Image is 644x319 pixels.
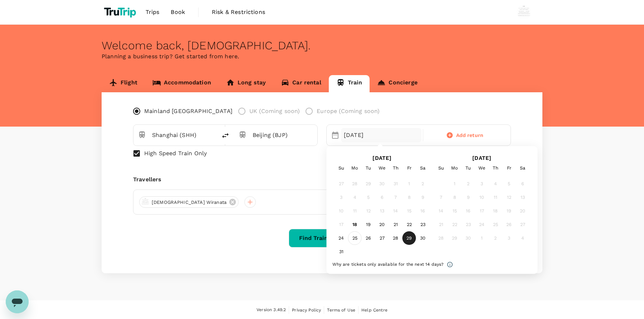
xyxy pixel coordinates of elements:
div: Not available Wednesday, September 10th, 2025 [475,191,489,204]
div: Not available Sunday, August 17th, 2025 [335,218,348,231]
div: Choose Tuesday, August 26th, 2025 [362,231,375,245]
div: Not available Wednesday, September 24th, 2025 [475,218,489,231]
div: Not available Friday, August 15th, 2025 [402,204,416,218]
div: Not available Friday, August 1st, 2025 [402,177,416,191]
span: Why are tickets only available for the next 14 days? [332,262,453,267]
div: Monday [448,161,462,175]
div: Not available Thursday, July 31st, 2025 [389,177,402,191]
div: Choose Monday, August 18th, 2025 [348,218,362,231]
div: Not available Monday, September 1st, 2025 [448,177,462,191]
div: Saturday [416,161,430,175]
div: Wednesday [375,161,389,175]
div: Saturday [516,161,530,175]
span: Terms of Use [327,308,355,313]
div: Not available Tuesday, September 16th, 2025 [462,204,475,218]
div: Choose Wednesday, August 20th, 2025 [375,218,389,231]
iframe: Button to launch messaging window [6,290,29,313]
div: Welcome back , [DEMOGRAPHIC_DATA] . [102,39,542,52]
div: Not available Thursday, September 18th, 2025 [489,204,502,218]
button: Open [212,134,213,136]
div: Not available Sunday, August 10th, 2025 [335,204,348,218]
span: Trips [146,8,160,16]
div: Choose Tuesday, August 19th, 2025 [362,218,375,231]
span: Book [171,8,185,16]
div: Monday [348,161,362,175]
div: Not available Monday, September 29th, 2025 [448,231,462,245]
span: High Speed Train Only [144,149,207,158]
a: Concierge [370,75,425,92]
div: Not available Saturday, August 9th, 2025 [416,191,430,204]
span: Help Centre [361,308,387,313]
div: Not available Monday, September 8th, 2025 [448,191,462,204]
button: Find Train Rides [289,229,356,247]
img: TruTrip logo [102,4,140,20]
a: Car rental [273,75,329,92]
input: Depart from [152,129,202,141]
span: [DEMOGRAPHIC_DATA] Wiranata [147,199,231,206]
div: Not available Friday, August 8th, 2025 [402,191,416,204]
a: Accommodation [145,75,219,92]
div: Not available Sunday, September 28th, 2025 [434,231,448,245]
div: Not available Wednesday, September 17th, 2025 [475,204,489,218]
div: Friday [502,161,516,175]
div: Not available Monday, August 11th, 2025 [348,204,362,218]
p: Planning a business trip? Get started from here. [102,52,542,61]
div: Not available Wednesday, October 1st, 2025 [475,231,489,245]
div: Not available Monday, September 15th, 2025 [448,204,462,218]
button: delete [217,127,234,144]
div: Choose Friday, August 29th, 2025 [402,231,416,245]
div: Not available Saturday, August 2nd, 2025 [416,177,430,191]
div: Tuesday [462,161,475,175]
div: Choose Friday, August 22nd, 2025 [402,218,416,231]
div: Not available Thursday, August 14th, 2025 [389,204,402,218]
div: Not available Tuesday, September 30th, 2025 [462,231,475,245]
div: Not available Sunday, August 3rd, 2025 [335,191,348,204]
div: Sunday [434,161,448,175]
span: Privacy Policy [292,308,321,313]
div: Choose Monday, August 25th, 2025 [348,231,362,245]
div: Not available Tuesday, August 12th, 2025 [362,204,375,218]
span: UK (Coming soon) [249,107,300,116]
div: Not available Thursday, August 7th, 2025 [389,191,402,204]
div: Month September, 2025 [434,177,530,245]
div: Not available Thursday, September 4th, 2025 [489,177,502,191]
div: Not available Sunday, September 7th, 2025 [434,191,448,204]
div: Choose Saturday, August 23rd, 2025 [416,218,430,231]
input: Going to [253,129,302,141]
div: Not available Saturday, September 13th, 2025 [516,191,530,204]
div: Choose Saturday, August 30th, 2025 [416,231,430,245]
div: Travellers [133,175,511,184]
div: Not available Thursday, September 25th, 2025 [489,218,502,231]
span: Add return [456,132,484,139]
div: Choose Thursday, August 28th, 2025 [389,231,402,245]
div: Not available Sunday, July 27th, 2025 [335,177,348,191]
div: Not available Saturday, September 6th, 2025 [516,177,530,191]
div: Not available Friday, October 3rd, 2025 [502,231,516,245]
div: Not available Tuesday, July 29th, 2025 [362,177,375,191]
div: Not available Wednesday, September 3rd, 2025 [475,177,489,191]
a: Train [329,75,370,92]
h2: [DATE] [432,155,532,161]
div: Wednesday [475,161,489,175]
img: Wisnu Wiranata [517,5,531,19]
span: Version 3.49.2 [257,306,286,314]
div: Tuesday [362,161,375,175]
div: Not available Sunday, September 21st, 2025 [434,218,448,231]
a: Terms of Use [327,306,355,314]
div: Not available Monday, July 28th, 2025 [348,177,362,191]
div: Not available Wednesday, August 13th, 2025 [375,204,389,218]
div: Not available Friday, September 26th, 2025 [502,218,516,231]
button: Open [312,134,314,136]
div: Not available Sunday, September 14th, 2025 [434,204,448,218]
div: Sunday [335,161,348,175]
div: Choose Sunday, August 24th, 2025 [335,231,348,245]
div: Choose Thursday, August 21st, 2025 [389,218,402,231]
div: Choose Sunday, August 31st, 2025 [335,245,348,259]
div: Not available Thursday, September 11th, 2025 [489,191,502,204]
span: Europe (Coming soon) [317,107,380,116]
div: Not available Tuesday, September 23rd, 2025 [462,218,475,231]
div: Choose Wednesday, August 27th, 2025 [375,231,389,245]
div: Not available Wednesday, August 6th, 2025 [375,191,389,204]
div: Not available Tuesday, September 2nd, 2025 [462,177,475,191]
div: [DATE] [341,128,421,142]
